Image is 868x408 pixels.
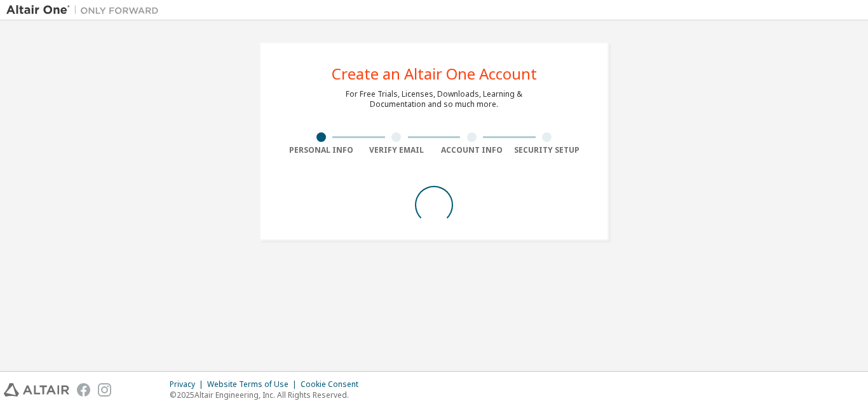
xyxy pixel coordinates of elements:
[332,66,537,81] div: Create an Altair One Account
[510,145,585,155] div: Security Setup
[207,379,301,390] div: Website Terms of Use
[77,383,90,397] img: facebook.svg
[98,383,111,397] img: instagram.svg
[170,379,207,390] div: Privacy
[283,145,359,155] div: Personal Info
[4,383,69,397] img: altair_logo.svg
[434,145,510,155] div: Account Info
[346,89,522,109] div: For Free Trials, Licenses, Downloads, Learning & Documentation and so much more.
[170,390,366,400] p: © 2025 Altair Engineering, Inc. All Rights Reserved.
[359,145,435,155] div: Verify Email
[301,379,366,390] div: Cookie Consent
[6,4,165,17] img: Altair One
